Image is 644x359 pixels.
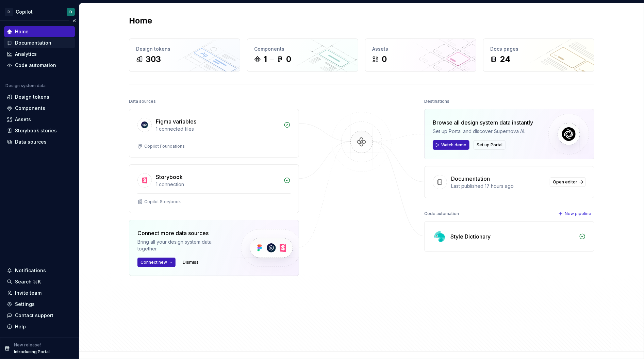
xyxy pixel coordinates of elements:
div: Figma variables [156,117,196,126]
button: Notifications [4,265,75,276]
a: Design tokens303 [129,38,240,72]
span: Open editor [553,179,577,185]
a: Components [4,103,75,114]
div: Notifications [15,267,46,274]
div: Bring all your design system data together. [137,239,229,252]
div: 24 [500,54,511,65]
p: Introducing Portal [14,349,50,355]
div: Browse all design system data instantly [433,118,533,127]
div: Settings [15,301,35,308]
a: Data sources [4,136,75,147]
div: Connect more data sources [137,229,229,237]
div: Set up Portal and discover Supernova AI. [433,128,533,135]
div: Design tokens [15,94,49,100]
span: Connect new [141,260,167,265]
button: Help [4,321,75,332]
button: New pipeline [556,209,594,218]
span: New pipeline [565,211,591,216]
div: Invite team [15,290,42,296]
a: Documentation [4,37,75,48]
div: 0 [382,54,387,65]
a: Docs pages24 [483,38,594,72]
div: Assets [15,116,31,123]
a: Invite team [4,288,75,298]
div: D [5,8,13,16]
button: Contact support [4,310,75,321]
div: Help [15,323,26,330]
div: 1 [264,54,267,65]
p: New release! [14,342,41,348]
span: Dismiss [183,260,199,265]
button: Dismiss [180,258,202,267]
div: Home [15,28,29,35]
div: Code automation [15,62,56,69]
div: Design system data [5,83,46,88]
div: Storybook [156,173,183,181]
div: Data sources [15,138,47,145]
a: Home [4,26,75,37]
a: Storybook stories [4,125,75,136]
div: Components [15,105,45,112]
div: 1 connected files [156,126,280,132]
a: Assets [4,114,75,125]
div: Copilot Foundations [144,144,185,149]
a: Storybook1 connectionCopilot Storybook [129,164,299,213]
div: Copilot Storybook [144,199,181,205]
div: Code automation [424,209,459,218]
a: Components10 [247,38,358,72]
div: Copilot [16,9,33,15]
div: Design tokens [136,46,233,52]
div: Storybook stories [15,127,57,134]
div: 0 [286,54,291,65]
a: Design tokens [4,92,75,102]
div: Docs pages [490,46,587,52]
div: Data sources [129,97,156,106]
div: Style Dictionary [450,232,491,241]
a: Figma variables1 connected filesCopilot Foundations [129,109,299,158]
div: D [69,9,72,15]
h2: Home [129,15,152,26]
button: Watch demo [433,140,469,150]
a: Open editor [550,177,586,187]
button: Collapse sidebar [69,16,79,26]
span: Watch demo [441,142,466,148]
div: Documentation [451,175,490,183]
span: Set up Portal [477,142,502,148]
a: Assets0 [365,38,476,72]
div: Assets [372,46,469,52]
button: Connect new [137,258,176,267]
a: Code automation [4,60,75,71]
div: Documentation [15,39,51,46]
a: Analytics [4,49,75,60]
button: Set up Portal [474,140,506,150]
div: Contact support [15,312,53,319]
div: Search ⌘K [15,278,41,285]
div: 303 [146,54,161,65]
div: Analytics [15,51,37,58]
div: 1 connection [156,181,280,188]
button: DCopilotD [1,4,78,19]
div: Last published 17 hours ago [451,183,546,190]
div: Components [254,46,351,52]
div: Destinations [424,97,449,106]
button: Search ⌘K [4,276,75,287]
a: Settings [4,299,75,310]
